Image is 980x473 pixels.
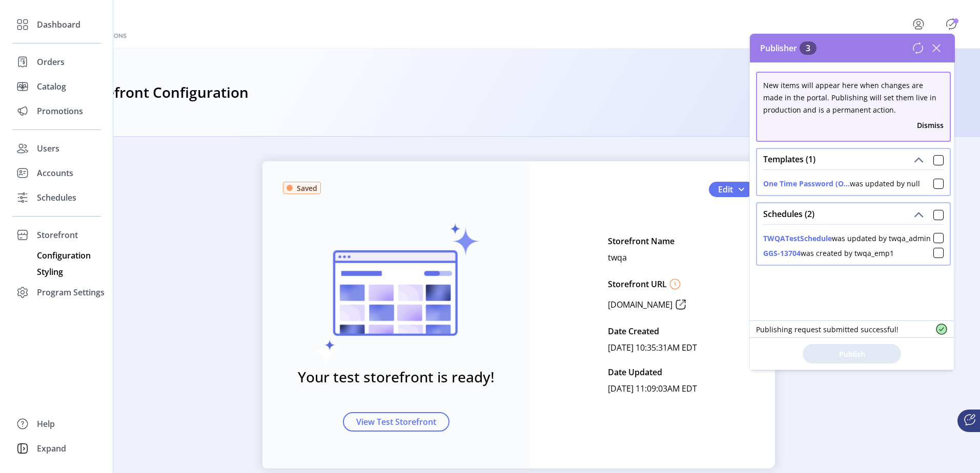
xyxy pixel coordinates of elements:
button: Schedules (2) [911,207,926,222]
p: Storefront Name [608,233,675,249]
div: was updated by null [763,178,920,189]
span: View Test Storefront [356,416,436,428]
span: Styling [37,266,63,278]
div: was created by twqa_emp1 [763,248,894,259]
span: Users [37,142,59,155]
button: Dismiss [917,120,944,131]
button: GGS-13704 [763,248,801,259]
p: [DATE] 10:35:31AM EDT [608,339,697,356]
button: TWQATestSchedule [763,233,832,244]
button: View Test Storefront [343,412,450,432]
span: Templates (1) [763,155,815,163]
p: Storefront URL [608,278,667,290]
p: twqa [608,249,627,266]
p: [DOMAIN_NAME] [608,298,672,311]
div: was updated by twqa_admin [763,233,931,244]
span: Dashboard [37,18,80,31]
button: Publisher Panel [943,16,959,32]
span: Publishing request submitted successful! [756,324,899,335]
span: 3 [800,41,816,55]
button: menu [898,12,943,36]
span: Program Settings [37,286,105,298]
h3: Storefront Configuration [78,81,249,104]
span: Accounts [37,167,73,179]
span: Edit [718,183,733,196]
span: New items will appear here when changes are made in the portal. Publishing will set them live in ... [763,80,936,115]
span: Schedules [37,191,76,204]
p: [DATE] 11:09:03AM EDT [608,380,697,397]
span: Expand [37,442,66,455]
span: Schedules (2) [763,210,814,218]
span: Publisher [760,42,816,54]
p: Date Updated [608,364,662,380]
p: Date Created [608,323,659,339]
h3: Your test storefront is ready! [298,366,495,388]
span: Saved [297,183,317,193]
span: Configuration [37,249,91,262]
button: Templates (1) [911,153,926,167]
span: Help [37,418,55,430]
span: Promotions [37,105,83,117]
button: One Time Password (O... [763,178,850,189]
button: Edit [709,182,754,197]
span: Orders [37,56,65,68]
span: Catalog [37,80,66,93]
span: Storefront [37,229,78,241]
